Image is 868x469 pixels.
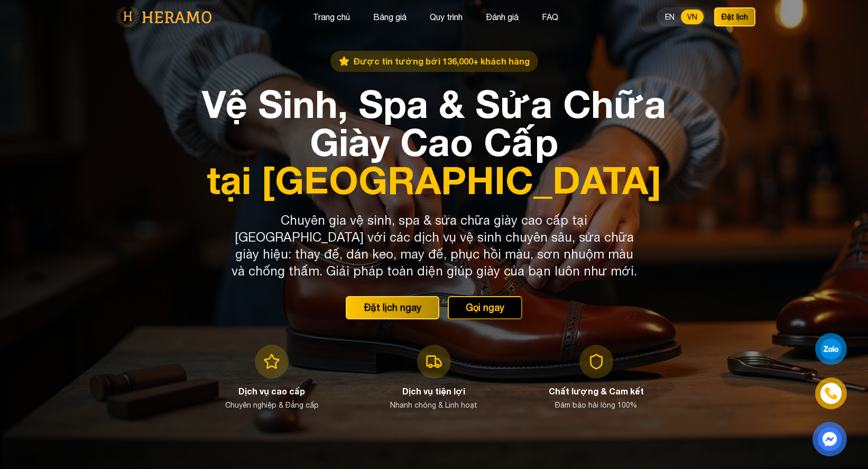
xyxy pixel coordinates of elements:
[354,55,530,68] span: Được tin tưởng bởi 136,000+ khách hàng
[539,10,561,24] button: FAQ
[448,296,522,319] button: Gọi ngay
[427,10,466,24] button: Quy trình
[197,161,671,199] span: tại [GEOGRAPHIC_DATA]
[483,10,522,24] button: Đánh giá
[555,400,637,410] p: Đảm bảo hài lòng 100%
[370,10,410,24] button: Bảng giá
[549,385,644,398] h3: Chất lượng & Cam kết
[310,10,353,24] button: Trang chủ
[238,385,305,398] h3: Dịch vụ cao cấp
[197,85,671,199] h1: Vệ Sinh, Spa & Sửa Chữa Giày Cao Cấp
[714,7,755,26] button: Đặt lịch
[402,385,465,398] h3: Dịch vụ tiện lợi
[390,400,477,410] p: Nhanh chóng & Linh hoạt
[346,296,439,319] button: Đặt lịch ngay
[816,379,846,408] a: phone-icon
[824,385,839,401] img: phone-icon
[681,10,704,24] button: VN
[231,211,637,279] p: Chuyên gia vệ sinh, spa & sửa chữa giày cao cấp tại [GEOGRAPHIC_DATA] với các dịch vụ vệ sinh chu...
[659,10,681,24] button: EN
[225,400,319,410] p: Chuyên nghiệp & Đẳng cấp
[113,6,215,28] img: logo-with-text.png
